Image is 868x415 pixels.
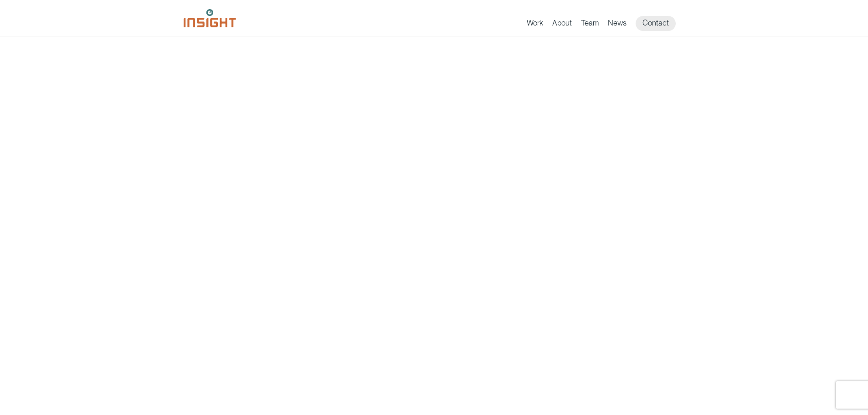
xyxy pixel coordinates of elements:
a: Team [581,18,599,31]
a: Contact [636,16,676,31]
a: News [608,18,627,31]
nav: primary navigation menu [527,16,685,31]
a: About [552,18,572,31]
img: Insight Marketing Design [184,9,236,27]
a: Work [527,18,543,31]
